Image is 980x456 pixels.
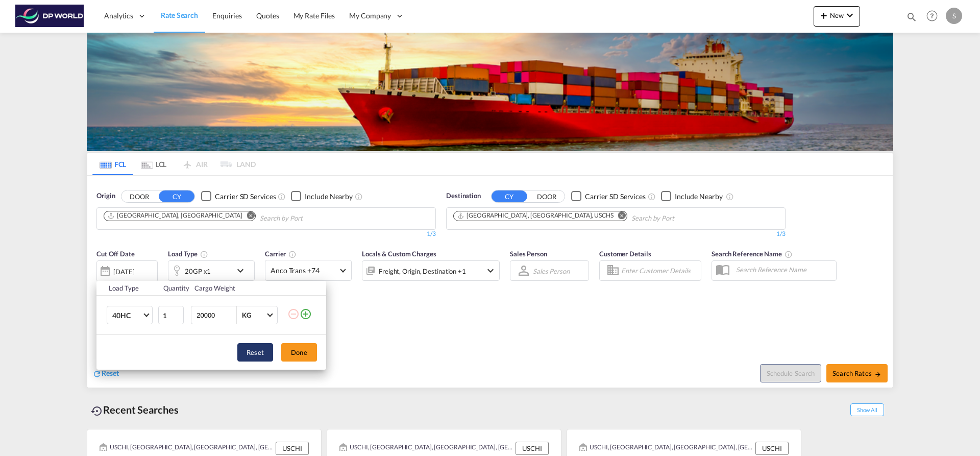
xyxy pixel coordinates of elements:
[158,306,184,324] input: Qty
[281,343,317,362] button: Done
[287,308,300,320] md-icon: icon-minus-circle-outline
[96,281,157,296] th: Load Type
[195,306,236,324] input: Enter Weight
[237,343,273,362] button: Reset
[112,310,142,321] span: 40HC
[107,306,153,324] md-select: Choose: 40HC
[300,308,312,320] md-icon: icon-plus-circle-outline
[194,283,281,293] div: Cargo Weight
[242,311,251,319] div: KG
[157,281,189,296] th: Quantity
